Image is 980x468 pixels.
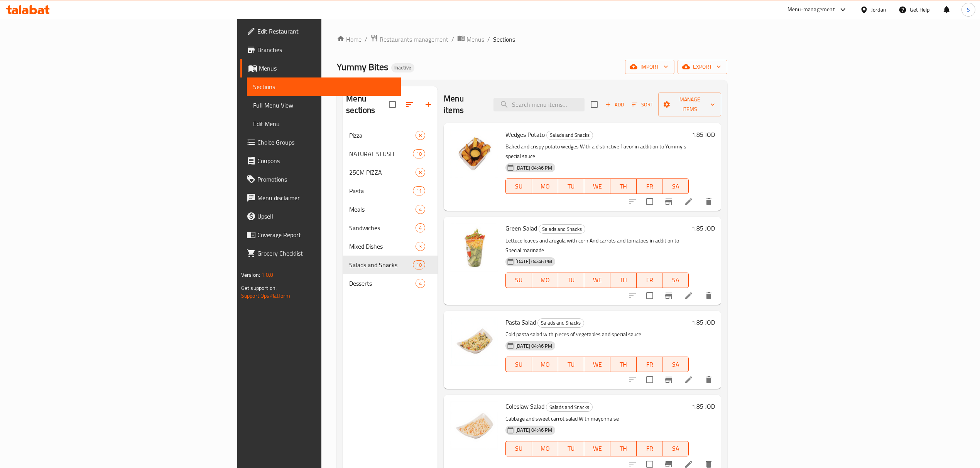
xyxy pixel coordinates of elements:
[684,62,721,72] span: export
[416,280,425,287] span: 4
[349,279,416,288] span: Desserts
[343,219,438,237] div: Sandwiches4
[257,138,395,147] span: Choice Groups
[416,279,425,288] div: items
[451,35,454,44] li: /
[666,274,686,286] span: SA
[343,163,438,182] div: 25CM PIZZA8
[539,224,585,234] div: Salads and Snacks
[349,205,416,214] span: Meals
[509,359,529,370] span: SU
[642,372,658,388] span: Select to update
[416,243,425,250] span: 3
[343,237,438,256] div: Mixed Dishes3
[505,441,532,456] button: SU
[512,342,555,350] span: [DATE] 04:46 PM
[692,401,715,412] h6: 1.85 JOD
[558,357,585,372] button: TU
[558,273,585,288] button: TU
[505,330,689,339] p: Cold pasta salad with pieces of vegetables and special sauce
[450,223,499,272] img: Green Salad
[419,95,438,114] button: Add section
[666,443,686,454] span: SA
[587,443,607,454] span: WE
[241,270,260,280] span: Version:
[343,126,438,145] div: Pizza8
[384,96,400,113] span: Select all sections
[259,64,395,73] span: Menus
[380,35,448,44] span: Restaurants management
[240,59,401,77] a: Menus
[640,443,660,454] span: FR
[416,206,425,213] span: 4
[413,149,425,158] div: items
[535,181,555,192] span: MO
[627,99,658,111] span: Sort items
[586,96,602,113] span: Select section
[561,181,581,192] span: TU
[257,212,395,221] span: Upsell
[241,283,277,293] span: Get support on:
[505,273,532,288] button: SU
[610,441,637,456] button: TH
[505,142,689,161] p: Baked and crispy potato wedges With a distinctive flavor in addition to Yummy's special sauce
[413,187,425,195] span: 11
[349,149,413,158] span: NATURAL SLUSH
[391,63,414,72] div: Inactive
[505,129,545,140] span: Wedges Potato
[678,60,727,74] button: export
[532,441,558,456] button: MO
[457,34,484,44] a: Menus
[247,114,401,133] a: Edit Menu
[247,96,401,114] a: Full Menu View
[604,100,625,109] span: Add
[535,443,555,454] span: MO
[662,357,689,372] button: SA
[444,93,484,116] h2: Menu items
[692,129,715,140] h6: 1.85 JOD
[610,357,637,372] button: TH
[505,236,689,255] p: Lettuce leaves and arugula with corn And carrots and tomatoes in addition to Special marinade
[349,242,416,251] div: Mixed Dishes
[253,82,395,91] span: Sections
[416,169,425,176] span: 8
[493,35,515,44] span: Sections
[558,441,585,456] button: TU
[416,242,425,251] div: items
[684,291,693,300] a: Edit menu item
[787,5,835,14] div: Menu-management
[871,5,886,14] div: Jordan
[416,131,425,140] div: items
[637,273,663,288] button: FR
[450,129,499,178] img: Wedges Potato
[613,274,634,286] span: TH
[349,223,416,232] span: Sandwiches
[692,223,715,234] h6: 1.85 JOD
[532,357,558,372] button: MO
[349,131,416,140] span: Pizza
[630,99,655,111] button: Sort
[659,192,678,211] button: Branch-specific-item
[684,197,693,206] a: Edit menu item
[509,274,529,286] span: SU
[505,401,544,412] span: Coleslaw Salad
[261,270,273,280] span: 1.0.0
[343,200,438,219] div: Meals4
[413,261,425,269] span: 10
[505,357,532,372] button: SU
[509,443,529,454] span: SU
[512,258,555,265] span: [DATE] 04:46 PM
[343,123,438,296] nav: Menu sections
[416,224,425,232] span: 4
[659,286,678,305] button: Branch-specific-item
[662,441,689,456] button: SA
[658,93,721,116] button: Manage items
[391,64,414,71] span: Inactive
[602,99,627,111] span: Add item
[257,156,395,165] span: Coupons
[240,244,401,263] a: Grocery Checklist
[413,186,425,195] div: items
[257,175,395,184] span: Promotions
[509,181,529,192] span: SU
[247,77,401,96] a: Sections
